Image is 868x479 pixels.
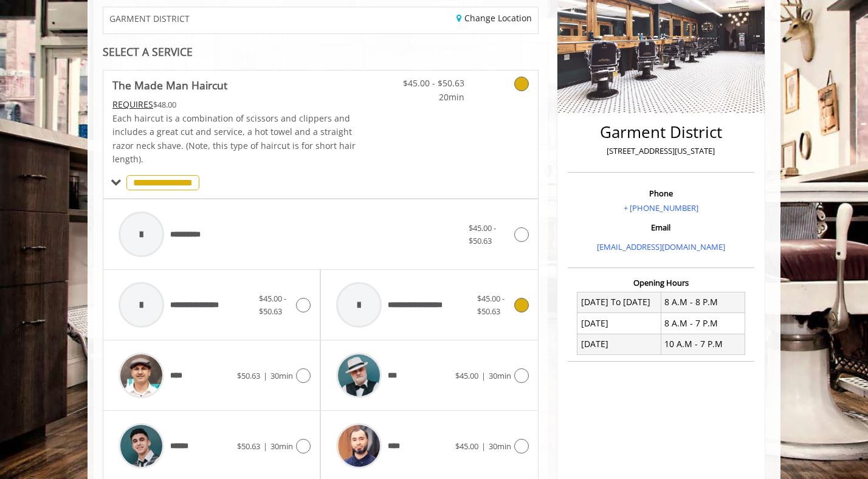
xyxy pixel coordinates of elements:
[112,98,357,111] div: $48.00
[477,293,505,317] span: $45.00 - $50.63
[489,370,511,381] span: 30min
[393,91,464,104] span: 20min
[577,313,661,334] td: [DATE]
[571,123,751,141] h2: Garment District
[568,278,754,287] h3: Opening Hours
[571,223,751,232] h3: Email
[112,77,227,94] b: The Made Man Haircut
[112,112,356,165] span: Each haircut is a combination of scissors and clippers and includes a great cut and service, a ho...
[661,292,745,312] td: 8 A.M - 8 P.M
[112,98,153,110] span: This service needs some Advance to be paid before we block your appointment
[270,441,293,452] span: 30min
[571,189,751,198] h3: Phone
[263,441,267,452] span: |
[481,441,486,452] span: |
[109,14,190,23] span: GARMENT DISTRICT
[237,441,260,452] span: $50.63
[597,241,725,252] a: [EMAIL_ADDRESS][DOMAIN_NAME]
[489,441,511,452] span: 30min
[577,292,661,312] td: [DATE] To [DATE]
[661,313,745,334] td: 8 A.M - 7 P.M
[237,370,260,381] span: $50.63
[455,441,478,452] span: $45.00
[259,293,286,317] span: $45.00 - $50.63
[455,370,478,381] span: $45.00
[624,202,698,213] a: + [PHONE_NUMBER]
[393,77,464,90] span: $45.00 - $50.63
[456,12,532,24] a: Change Location
[481,370,486,381] span: |
[103,46,539,58] div: SELECT A SERVICE
[577,334,661,354] td: [DATE]
[571,145,751,157] p: [STREET_ADDRESS][US_STATE]
[469,222,496,246] span: $45.00 - $50.63
[661,334,745,354] td: 10 A.M - 7 P.M
[270,370,293,381] span: 30min
[263,370,267,381] span: |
